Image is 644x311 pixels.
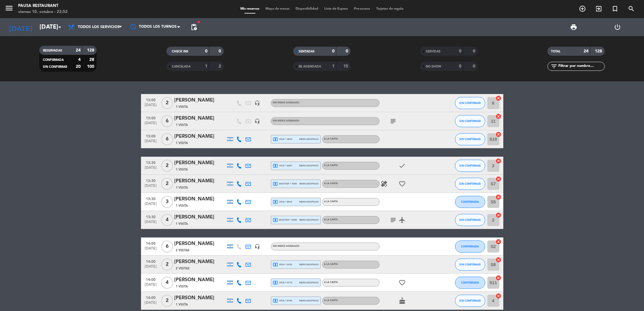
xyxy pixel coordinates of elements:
div: [PERSON_NAME] [174,177,226,185]
span: 13:30 [143,177,158,184]
i: turned_in_not [611,5,619,12]
span: 4 [161,277,173,289]
strong: 128 [87,48,95,52]
span: pending_actions [190,24,197,31]
div: [PERSON_NAME] [174,258,226,266]
i: menu [5,4,14,13]
i: exit_to_app [595,5,602,12]
span: CONFIRMADA [43,58,64,61]
strong: 0 [346,49,349,53]
span: print [570,24,577,31]
i: cancel [495,131,501,137]
span: 2 Visitas [176,266,190,271]
span: A LA CARTA [324,200,338,203]
i: cancel [495,275,501,281]
span: CONFIRMADA [461,281,479,284]
i: healing [380,180,388,187]
span: 1 Visita [176,185,188,190]
span: [DATE] [143,103,158,110]
i: local_atm [273,217,278,223]
span: 6 [161,115,173,127]
strong: 0 [219,49,222,53]
span: 1 Visita [176,203,188,208]
span: Pre-acceso [351,7,373,11]
div: [PERSON_NAME] [174,240,226,248]
span: 13:30 [143,195,158,202]
i: local_atm [273,137,278,142]
button: SIN CONFIRMAR [455,160,485,172]
span: visa * 8012 [273,199,292,205]
span: master * 0259 [273,217,297,223]
span: mercadopago [299,137,319,141]
strong: 4 [78,58,81,62]
span: [DATE] [143,202,158,209]
div: [PERSON_NAME] [174,213,226,221]
strong: 24 [584,49,588,53]
i: add_circle_outline [579,5,586,12]
span: mercadopago [299,299,319,303]
i: local_atm [273,298,278,303]
span: SIN CONFIRMAR [459,218,481,221]
span: CHECK INS [172,50,188,53]
button: SIN CONFIRMAR [455,178,485,190]
i: headset_mic [255,100,260,106]
i: local_atm [273,280,278,285]
span: NO SHOW [426,65,441,68]
span: 6 [161,240,173,253]
strong: 28 [89,58,95,62]
span: 3 [161,196,173,208]
span: SIN CONFIRMAR [459,182,481,185]
button: CONFIRMADA [455,196,485,208]
span: 1 Visita [176,141,188,146]
i: local_atm [273,163,278,168]
span: 13:00 [143,96,158,103]
span: 1 Visita [176,105,188,109]
span: SIN CONFIRMAR [459,101,481,105]
div: [PERSON_NAME] [174,96,226,104]
span: visa * 8746 [273,298,292,303]
span: SERVIDAS [426,50,441,53]
span: SIN CONFIRMAR [459,164,481,167]
i: local_atm [273,181,278,187]
span: 14:00 [143,258,158,265]
i: favorite_border [399,180,406,187]
strong: 1 [332,64,335,68]
i: cancel [495,239,501,245]
i: power_settings_new [614,24,621,31]
span: 1 Visita [176,167,188,172]
span: 2 [161,178,173,190]
span: 6 [161,133,173,145]
i: search [628,5,635,12]
div: [PERSON_NAME] [174,133,226,140]
span: 14:00 [143,240,158,247]
button: SIN CONFIRMAR [455,133,485,145]
button: menu [5,4,14,15]
span: Tarjetas de regalo [373,7,407,11]
span: 13:30 [143,213,158,220]
div: [PERSON_NAME] [174,276,226,284]
span: [DATE] [143,220,158,227]
span: 13:30 [143,159,158,166]
span: mercadopago [299,182,319,186]
span: RESERVADAS [43,49,62,52]
span: Sin menú asignado [273,102,300,104]
span: 13:00 [143,132,158,139]
span: Sin menú asignado [273,245,300,247]
div: [PERSON_NAME] [174,115,226,122]
span: visa * 6233 [273,262,292,267]
span: Mis reservas [237,7,262,11]
i: subject [389,118,397,125]
strong: 1 [205,64,207,68]
strong: 0 [459,49,461,53]
span: [DATE] [143,301,158,308]
span: 2 [161,160,173,172]
span: 4 [161,214,173,226]
strong: 0 [473,49,476,53]
span: mercadopago [299,218,319,222]
i: cake [399,297,406,304]
div: Pausa Restaurant [18,3,68,9]
div: [PERSON_NAME] [174,159,226,167]
span: 2 [161,259,173,271]
strong: 100 [87,64,95,69]
strong: 0 [205,49,207,53]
